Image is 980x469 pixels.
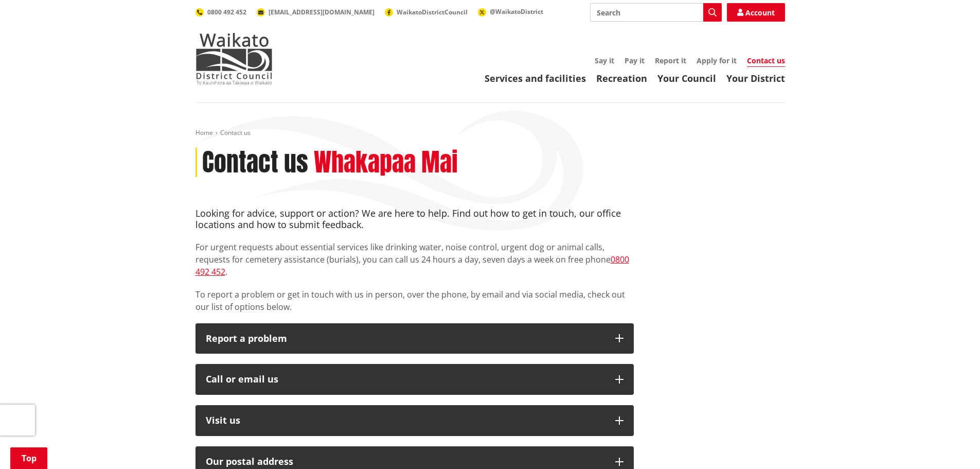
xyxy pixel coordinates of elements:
[595,56,614,65] a: Say it
[195,8,246,16] a: 0800 492 452
[207,8,246,16] span: 0800 492 452
[206,415,605,426] p: Visit us
[747,56,785,67] a: Contact us
[195,33,273,84] img: Waikato District Council - Te Kaunihera aa Takiwaa o Waikato
[490,7,543,16] span: @WaikatoDistrict
[625,56,645,65] a: Pay it
[397,8,468,16] span: WaikatoDistrictCouncil
[202,148,308,178] h1: Contact us
[590,3,722,22] input: Search input
[195,364,634,395] button: Call or email us
[269,8,375,16] span: [EMAIL_ADDRESS][DOMAIN_NAME]
[657,72,716,84] a: Your Council
[220,128,251,137] span: Contact us
[195,288,634,313] p: To report a problem or get in touch with us in person, over the phone, by email and via social me...
[385,8,468,16] a: WaikatoDistrictCouncil
[596,72,647,84] a: Recreation
[195,323,634,354] button: Report a problem
[10,447,47,469] a: Top
[314,148,458,178] h2: Whakapaa Mai
[206,374,605,385] div: Call or email us
[485,72,586,84] a: Services and facilities
[727,3,785,22] a: Account
[195,208,634,230] h4: Looking for advice, support or action? We are here to help. Find out how to get in touch, our off...
[195,241,634,278] p: For urgent requests about essential services like drinking water, noise control, urgent dog or an...
[655,56,686,65] a: Report it
[726,72,785,84] a: Your District
[195,254,629,277] a: 0800 492 452
[195,128,213,137] a: Home
[195,405,634,436] button: Visit us
[206,457,605,467] h2: Our postal address
[257,8,375,16] a: [EMAIL_ADDRESS][DOMAIN_NAME]
[478,7,543,16] a: @WaikatoDistrict
[697,56,737,65] a: Apply for it
[195,129,785,137] nav: breadcrumb
[206,334,605,344] p: Report a problem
